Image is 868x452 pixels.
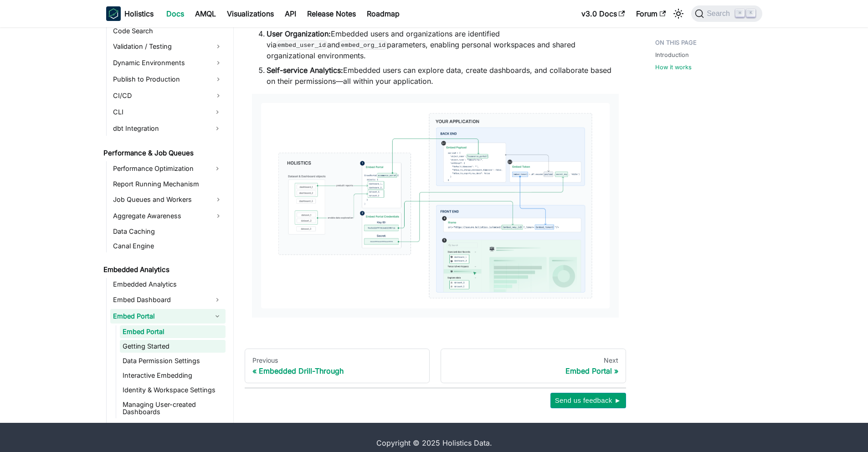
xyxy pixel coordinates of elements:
[120,369,226,382] a: Interactive Embedding
[110,105,209,119] a: CLI
[441,349,626,383] a: NextEmbed Portal
[110,88,226,103] a: CI/CD
[110,56,226,70] a: Dynamic Environments
[221,6,279,21] a: Visualizations
[110,192,226,207] a: Job Queues and Workers
[555,395,621,406] span: Send us feedback ►
[106,6,121,21] img: Holistics
[691,5,762,22] button: Search (Command+K)
[267,65,619,87] li: Embedded users can explore data, create dashboards, and collaborate based on their permissions—al...
[209,293,226,307] button: Expand sidebar category 'Embed Dashboard'
[110,309,209,324] a: Embed Portal
[209,121,226,136] button: Expand sidebar category 'dbt Integration'
[631,6,671,21] a: Forum
[110,240,226,252] a: Canal Engine
[101,147,226,159] a: Performance & Job Queues
[252,356,422,365] div: Previous
[120,384,226,396] a: Identity & Workspace Settings
[671,6,686,21] button: Switch between dark and light mode (currently light mode)
[279,6,302,21] a: API
[704,10,735,18] span: Search
[261,103,610,308] img: embed portal overview diagram
[120,340,226,353] a: Getting Started
[655,63,692,72] a: How it works
[110,72,226,87] a: Publish to Production
[110,121,209,136] a: dbt Integration
[448,356,618,365] div: Next
[144,437,724,448] div: Copyright © 2025 Holistics Data.
[340,41,387,50] code: embed_org_id
[110,293,209,307] a: Embed Dashboard
[120,325,226,338] a: Embed Portal
[110,225,226,238] a: Data Caching
[267,66,343,75] strong: Self-service Analytics:
[209,309,226,324] button: Collapse sidebar category 'Embed Portal'
[120,354,226,367] a: Data Permission Settings
[120,398,226,418] a: Managing User-created Dashboards
[110,178,226,190] a: Report Running Mechanism
[448,366,618,375] div: Embed Portal
[746,9,755,17] kbd: K
[735,9,745,17] kbd: ⌘
[110,209,226,223] a: Aggregate Awareness
[252,366,422,375] div: Embedded Drill-Through
[245,349,626,383] nav: Docs pages
[101,263,226,276] a: Embedded Analytics
[110,161,209,176] a: Performance Optimization
[106,6,154,21] a: HolisticsHolistics
[361,6,405,21] a: Roadmap
[124,8,154,19] b: Holistics
[110,420,226,433] a: Dynamic Data Sources
[302,6,361,21] a: Release Notes
[550,393,626,408] button: Send us feedback ►
[267,29,331,38] strong: User Organization:
[110,39,226,54] a: Validation / Testing
[576,6,631,21] a: v3.0 Docs
[110,25,226,37] a: Code Search
[110,278,226,291] a: Embedded Analytics
[267,28,619,61] li: Embedded users and organizations are identified via and parameters, enabling personal workspaces ...
[655,51,689,59] a: Introduction
[190,6,221,21] a: AMQL
[209,105,226,119] button: Expand sidebar category 'CLI'
[277,41,327,50] code: embed_user_id
[161,6,190,21] a: Docs
[209,161,226,176] button: Expand sidebar category 'Performance Optimization'
[245,349,430,383] a: PreviousEmbedded Drill-Through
